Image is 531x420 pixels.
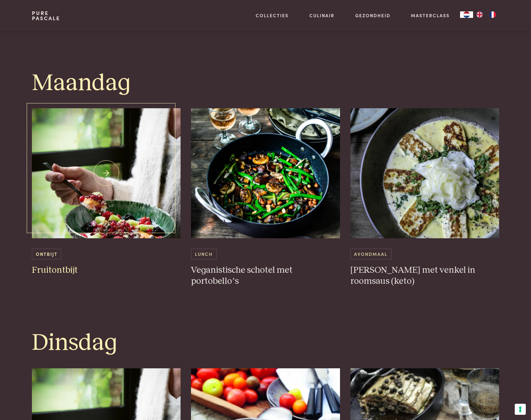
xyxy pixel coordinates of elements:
img: Veganistische schotel met portobello’s [191,108,340,238]
img: Halloumi met venkel in roomsaus (keto) [350,108,499,238]
h3: Fruitontbijt [32,265,181,276]
a: Collecties [256,12,289,19]
a: EN [473,11,486,18]
a: FR [486,11,499,18]
img: Fruitontbijt [32,108,181,238]
a: Veganistische schotel met portobello’s Lunch Veganistische schotel met portobello’s [191,108,340,287]
h1: Dinsdag [32,328,499,358]
a: Masterclass [411,12,450,19]
a: Gezondheid [355,12,390,19]
div: Language [460,11,473,18]
ul: Language list [473,11,499,18]
a: Culinair [309,12,334,19]
span: Lunch [191,249,216,259]
a: Fruitontbijt Ontbijt Fruitontbijt [32,108,181,276]
h3: [PERSON_NAME] met venkel in roomsaus (keto) [350,265,499,287]
span: Avondmaal [350,249,391,259]
a: NL [460,11,473,18]
h1: Maandag [32,69,499,98]
aside: Language selected: Nederlands [460,11,499,18]
a: Halloumi met venkel in roomsaus (keto) Avondmaal [PERSON_NAME] met venkel in roomsaus (keto) [350,108,499,287]
span: Ontbijt [32,249,61,259]
button: Uw voorkeuren voor toestemming voor trackingtechnologieën [515,404,526,415]
h3: Veganistische schotel met portobello’s [191,265,340,287]
a: PurePascale [32,10,60,21]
